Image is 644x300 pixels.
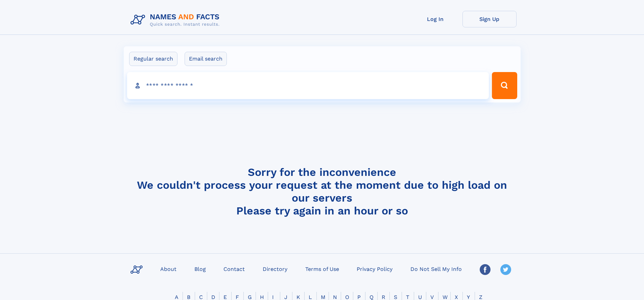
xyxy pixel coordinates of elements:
a: Contact [221,264,247,274]
a: About [158,264,179,274]
a: Privacy Policy [354,264,395,274]
input: search input [127,72,489,99]
a: Terms of Use [303,264,342,274]
img: Twitter [500,264,511,275]
a: Log In [408,11,462,27]
a: Blog [192,264,209,274]
label: Email search [185,52,227,66]
label: Regular search [129,52,177,66]
a: Sign Up [462,11,517,27]
img: Logo Names and Facts [128,11,225,29]
a: Do Not Sell My Info [408,264,464,274]
img: Facebook [480,264,491,275]
a: Directory [260,264,290,274]
button: Search Button [492,72,517,99]
h4: Sorry for the inconvenience We couldn't process your request at the moment due to high load on ou... [128,166,517,217]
